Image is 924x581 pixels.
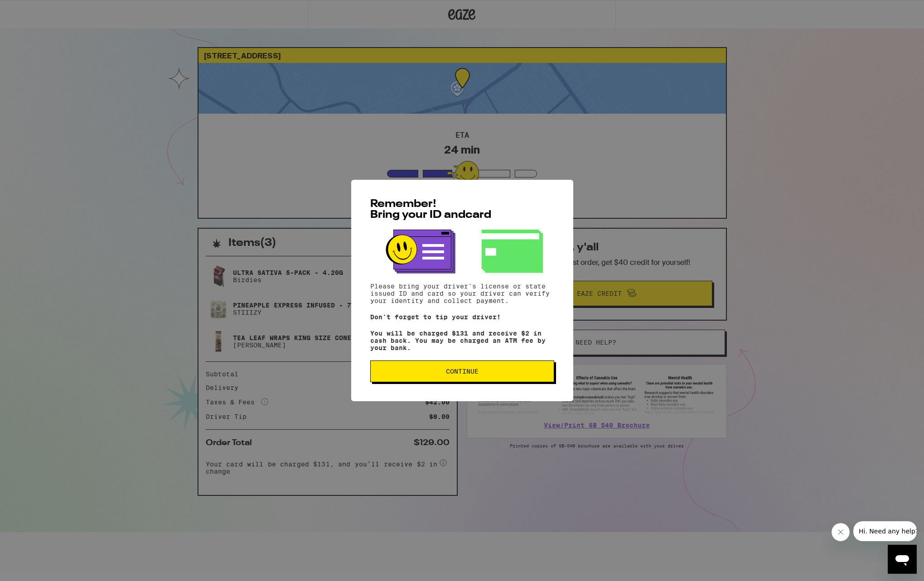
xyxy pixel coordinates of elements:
[370,199,491,221] span: Remember! Bring your ID and card
[370,360,554,382] button: Continue
[853,521,917,541] iframe: Message from company
[370,330,554,351] p: You will be charged $131 and receive $2 in cash back. You may be charged an ATM fee by your bank.
[832,523,850,541] iframe: Close message
[446,368,479,375] span: Continue
[370,313,554,321] p: Don't forget to tip your driver!
[370,283,554,304] p: Please bring your driver's license or state issued ID and card so your driver can verify your ide...
[5,6,65,14] span: Hi. Need any help?
[888,545,917,574] iframe: Button to launch messaging window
